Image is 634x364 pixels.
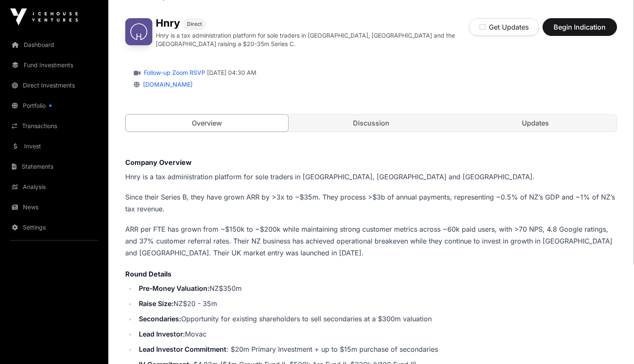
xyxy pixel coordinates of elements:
[7,218,102,237] a: Settings
[7,178,102,196] a: Analysis
[136,343,617,355] li: : $20m Primary Investment + up to $15m purchase of secondaries
[125,191,617,215] p: Since their Series B, they have grown ARR by >3x to ~$35m. They process >$3b of annual payments, ...
[553,22,606,32] span: Begin Indication
[142,68,205,77] a: Follow-up Zoom RSVP
[592,323,634,364] iframe: Chat Widget
[7,137,102,156] a: Invest
[454,115,617,131] a: Updates
[125,223,617,259] p: ARR per FTE has grown from ~$150k to ~$200k while maintaining strong customer metrics across ~60k...
[125,158,192,167] strong: Company Overview
[156,31,469,48] p: Hnry is a tax administration platform for sole traders in [GEOGRAPHIC_DATA], [GEOGRAPHIC_DATA] an...
[543,18,617,36] button: Begin Indication
[125,171,617,183] p: Hnry is a tax administration platform for sole traders in [GEOGRAPHIC_DATA], [GEOGRAPHIC_DATA] an...
[207,68,256,77] span: [DATE] 04:30 AM
[139,345,226,353] strong: Lead Investor Commitment
[469,18,539,36] button: Get Updates
[10,8,78,25] img: Icehouse Ventures Logo
[7,117,102,135] a: Transactions
[7,96,102,115] a: Portfolio
[290,115,452,131] a: Discussion
[187,21,202,27] span: Direct
[125,270,171,278] strong: Round Details
[139,330,185,338] strong: Lead Investor:
[139,299,174,308] strong: Raise Size:
[140,81,193,88] a: [DOMAIN_NAME]
[136,282,617,294] li: NZ$350m
[126,115,617,131] nav: Tabs
[125,114,289,132] a: Overview
[543,27,617,35] a: Begin Indication
[7,198,102,216] a: News
[139,315,181,323] strong: Secondaries:
[136,298,617,309] li: NZ$20 - 35m
[7,56,102,74] a: Fund Investments
[156,18,180,30] h1: Hnry
[7,76,102,95] a: Direct Investments
[136,328,617,340] li: Movac
[7,36,102,54] a: Dashboard
[7,157,102,176] a: Statements
[125,18,152,45] img: Hnry
[139,284,209,293] strong: Pre-Money Valuation:
[136,313,617,325] li: Opportunity for existing shareholders to sell secondaries at a $300m valuation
